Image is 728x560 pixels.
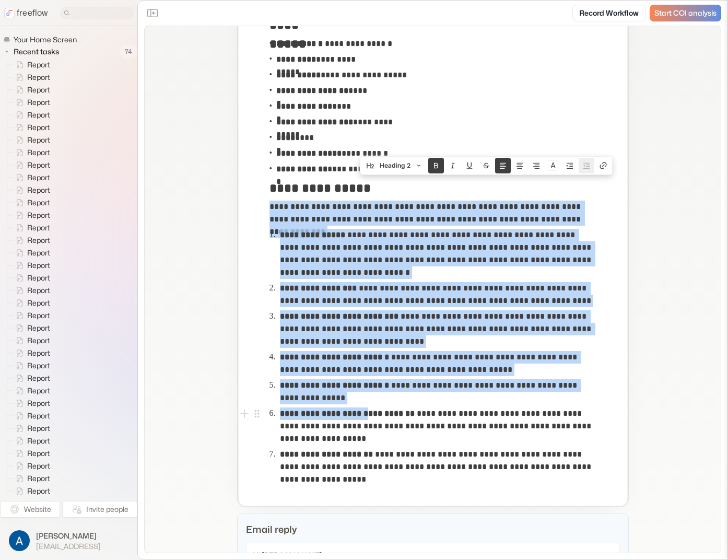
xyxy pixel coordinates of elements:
[36,542,101,551] span: [EMAIL_ADDRESS]
[25,235,53,246] span: Report
[25,97,53,108] span: Report
[7,472,54,485] a: Report
[36,531,101,541] span: [PERSON_NAME]
[25,298,53,308] span: Report
[25,172,53,183] span: Report
[25,461,53,471] span: Report
[7,121,54,134] a: Report
[7,196,54,209] a: Report
[25,197,53,208] span: Report
[25,411,53,421] span: Report
[120,45,137,59] span: 74
[25,348,53,358] span: Report
[7,184,54,196] a: Report
[246,522,620,536] p: Email reply
[25,360,53,371] span: Report
[238,407,251,420] button: Add block
[380,158,410,173] span: Heading 2
[25,210,53,220] span: Report
[25,398,53,409] span: Report
[7,384,54,397] a: Report
[7,159,54,171] a: Report
[495,158,511,173] button: Align text left
[25,248,53,258] span: Report
[7,485,54,497] a: Report
[25,285,53,296] span: Report
[654,9,717,18] span: Start COI analysis
[25,260,53,271] span: Report
[25,85,53,95] span: Report
[25,448,53,459] span: Report
[25,436,53,446] span: Report
[7,134,54,146] a: Report
[512,158,527,173] button: Align text center
[7,397,54,410] a: Report
[579,158,594,173] button: Unnest block
[25,135,53,145] span: Report
[7,247,54,259] a: Report
[25,110,53,120] span: Report
[3,34,81,45] a: Your Home Screen
[7,372,54,384] a: Report
[25,72,53,83] span: Report
[3,45,63,58] button: Recent tasks
[7,309,54,322] a: Report
[445,158,461,173] button: Italic
[7,347,54,359] a: Report
[7,259,54,272] a: Report
[144,5,161,21] button: Close the sidebar
[62,501,137,518] button: Invite people
[7,96,54,109] a: Report
[25,60,53,70] span: Report
[572,5,645,21] a: Record Workflow
[7,435,54,447] a: Report
[25,160,53,170] span: Report
[7,109,54,121] a: Report
[25,323,53,333] span: Report
[7,171,54,184] a: Report
[4,7,48,19] a: freeflow
[428,158,444,173] button: Bold
[7,272,54,284] a: Report
[7,71,54,84] a: Report
[7,334,54,347] a: Report
[7,410,54,422] a: Report
[25,223,53,233] span: Report
[251,407,263,420] button: Open block menu
[545,158,561,173] button: Colors
[7,359,54,372] a: Report
[595,158,611,173] button: Create link
[7,59,54,71] a: Report
[7,284,54,297] a: Report
[25,185,53,195] span: Report
[361,158,427,173] button: Heading 2
[7,322,54,334] a: Report
[7,297,54,309] a: Report
[11,34,80,45] span: Your Home Screen
[25,423,53,434] span: Report
[25,486,53,496] span: Report
[7,234,54,247] a: Report
[7,460,54,472] a: Report
[7,447,54,460] a: Report
[25,310,53,321] span: Report
[7,146,54,159] a: Report
[25,473,53,484] span: Report
[462,158,477,173] button: Underline
[25,386,53,396] span: Report
[25,373,53,383] span: Report
[7,221,54,234] a: Report
[7,84,54,96] a: Report
[11,46,62,57] span: Recent tasks
[650,5,721,21] a: Start COI analysis
[478,158,494,173] button: Strike
[25,273,53,283] span: Report
[7,422,54,435] a: Report
[7,209,54,221] a: Report
[25,122,53,133] span: Report
[529,158,544,173] button: Align text right
[25,335,53,346] span: Report
[17,7,48,19] p: freeflow
[562,158,578,173] button: Nest block
[25,147,53,158] span: Report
